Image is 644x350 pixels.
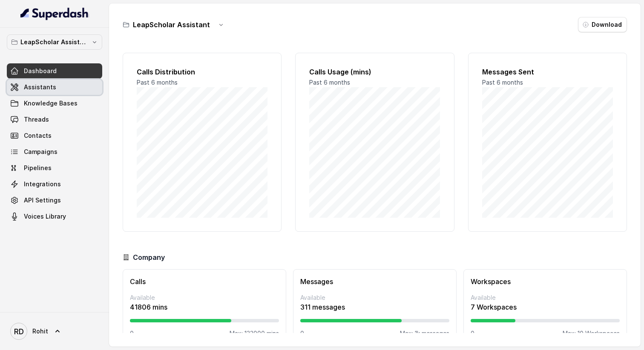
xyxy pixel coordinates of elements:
a: Dashboard [7,63,102,79]
a: API Settings [7,193,102,208]
p: 311 messages [300,302,449,312]
p: 0 [300,329,304,338]
h3: Messages [300,276,449,287]
a: Contacts [7,128,102,143]
a: Rohit [7,319,102,343]
a: Integrations [7,176,102,192]
span: Dashboard [24,67,57,75]
p: 0 [130,329,134,338]
h3: LeapScholar Assistant [133,20,210,30]
p: 7 Workspaces [471,302,620,312]
h3: Workspaces [471,276,620,287]
span: Past 6 months [137,79,178,86]
p: LeapScholar Assistant [20,37,89,47]
p: Max: 10 Workspaces [563,329,620,338]
span: Pipelines [24,164,52,172]
p: Available [471,293,620,302]
p: 41806 mins [130,302,279,312]
text: RD [14,327,24,336]
img: light.svg [20,7,89,20]
span: API Settings [24,196,61,205]
span: Assistants [24,83,56,91]
h2: Calls Distribution [137,67,267,77]
a: Pipelines [7,160,102,176]
button: LeapScholar Assistant [7,34,102,50]
a: Knowledge Bases [7,96,102,111]
span: Contacts [24,131,52,140]
p: Available [130,293,279,302]
p: Max: 1k messages [400,329,449,338]
p: Max: 133000 mins [230,329,279,338]
a: Assistants [7,80,102,95]
span: Threads [24,115,49,124]
a: Voices Library [7,209,102,224]
h2: Calls Usage (mins) [309,67,440,77]
span: Past 6 months [309,79,350,86]
a: Campaigns [7,144,102,159]
button: Download [578,17,627,32]
span: Knowledge Bases [24,99,78,108]
span: Integrations [24,180,61,188]
span: Voices Library [24,212,66,221]
span: Rohit [32,327,48,336]
p: Available [300,293,449,302]
h2: Messages Sent [482,67,613,77]
span: Campaigns [24,148,57,156]
a: Threads [7,112,102,127]
h3: Company [133,252,165,262]
span: Past 6 months [482,79,523,86]
p: 0 [471,329,474,338]
h3: Calls [130,276,279,287]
